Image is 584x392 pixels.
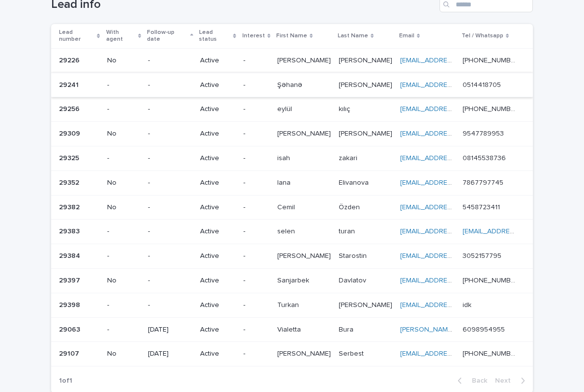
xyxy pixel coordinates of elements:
p: [PERSON_NAME] [339,128,394,138]
p: 29241 [59,79,81,89]
p: turan [339,225,357,236]
tr: 2939829398 --Active-TurkanTurkan [PERSON_NAME][PERSON_NAME] [EMAIL_ADDRESS][DOMAIN_NAME] idkidk [51,293,533,317]
a: [EMAIL_ADDRESS][DOMAIN_NAME] [400,252,511,259]
a: [PERSON_NAME][EMAIL_ADDRESS][DOMAIN_NAME] [400,326,565,333]
p: Cemil [277,201,297,212]
p: - [107,81,141,89]
p: [DATE] [148,326,192,334]
p: [PERSON_NAME] [277,128,333,138]
tr: 2935229352 No-Active-IanaIana ElivanovaElivanova [EMAIL_ADDRESS][DOMAIN_NAME] 78677977457867797745 [51,170,533,195]
p: - [243,277,269,285]
tr: 2932529325 --Active-isahisah zakarizakari [EMAIL_ADDRESS][DOMAIN_NAME] 0814553873608145538736 [51,146,533,170]
p: - [107,154,141,163]
p: - [148,81,192,89]
p: Iana [277,177,292,187]
tr: 2906329063 -[DATE]Active-VialettaVialetta BuraBura [PERSON_NAME][EMAIL_ADDRESS][DOMAIN_NAME] 6098... [51,317,533,342]
tr: 2938229382 No-Active-CemilCemil ÖzdenÖzden [EMAIL_ADDRESS][DOMAIN_NAME] 54587234115458723411 [51,195,533,220]
p: - [243,105,269,113]
p: 29063 [59,324,82,334]
p: No [107,203,141,212]
p: Active [200,350,235,358]
p: 29382 [59,201,82,212]
p: 3052157795 [463,250,503,260]
a: [EMAIL_ADDRESS][DOMAIN_NAME] [400,57,511,64]
p: 29107 [59,348,81,358]
p: - [148,179,192,187]
a: [EMAIL_ADDRESS][DOMAIN_NAME] [400,350,511,357]
p: - [148,130,192,138]
p: 0514418705 [463,79,503,89]
p: 9547789953 [463,128,506,138]
p: No [107,179,141,187]
p: kılıç [339,103,352,113]
p: - [243,154,269,163]
p: - [243,326,269,334]
a: [EMAIL_ADDRESS][DOMAIN_NAME] [400,228,511,235]
span: Back [466,377,487,384]
p: - [243,81,269,89]
tr: 2939729397 No-Active-SanjarbekSanjarbek DavlatovDavlatov [EMAIL_ADDRESS][DOMAIN_NAME] [PHONE_NUMB... [51,268,533,293]
p: Active [200,277,235,285]
p: [PHONE_NUMBER] [463,55,519,65]
p: 7867797745 [463,177,505,187]
p: [PERSON_NAME] [339,299,394,309]
tr: 2938429384 --Active-[PERSON_NAME][PERSON_NAME] StarostinStarostin [EMAIL_ADDRESS][DOMAIN_NAME] 30... [51,244,533,269]
p: - [107,227,141,236]
p: 29309 [59,128,82,138]
p: Active [200,56,235,65]
p: 29397 [59,275,82,285]
button: Back [450,376,491,385]
p: Lead number [59,27,94,45]
p: No [107,130,141,138]
p: Active [200,130,235,138]
p: - [243,252,269,260]
p: Active [200,179,235,187]
p: 29398 [59,299,82,309]
a: [EMAIL_ADDRESS][DOMAIN_NAME] [400,155,511,162]
tr: 2938329383 --Active-selenselen turanturan [EMAIL_ADDRESS][DOMAIN_NAME] [EMAIL_ADDRESS][DOMAIN_NAME] [51,220,533,244]
p: - [243,130,269,138]
p: selen [277,225,297,236]
p: zakari [339,152,359,163]
tr: 2925629256 --Active-eylüleylül kılıçkılıç [EMAIL_ADDRESS][DOMAIN_NAME] [PHONE_NUMBER][PHONE_NUMBER] [51,97,533,122]
p: - [107,326,141,334]
tr: 2930929309 No-Active-[PERSON_NAME][PERSON_NAME] [PERSON_NAME][PERSON_NAME] [EMAIL_ADDRESS][DOMAIN... [51,122,533,146]
p: - [148,277,192,285]
p: Active [200,301,235,309]
p: Active [200,203,235,212]
p: 29384 [59,250,82,260]
p: Abdullah Sezer Metehan [277,348,333,358]
p: - [148,154,192,163]
a: [EMAIL_ADDRESS][DOMAIN_NAME] [463,228,574,235]
p: idk [463,299,473,309]
p: [PHONE_NUMBER] [463,275,519,285]
p: Email [399,30,414,41]
a: [EMAIL_ADDRESS][DOMAIN_NAME] [400,130,511,137]
p: - [243,227,269,236]
p: No [107,56,141,65]
p: isah [277,152,292,163]
p: [PHONE_NUMBER] [463,103,519,113]
p: 29352 [59,177,81,187]
p: Interest [242,30,265,41]
p: - [243,179,269,187]
p: Active [200,326,235,334]
p: Active [200,252,235,260]
p: Follow-up date [147,27,187,45]
p: [PERSON_NAME] [277,55,333,65]
tr: 2924129241 --Active-ŞəhanəŞəhanə [PERSON_NAME][PERSON_NAME] [EMAIL_ADDRESS][DOMAIN_NAME] 05144187... [51,73,533,97]
a: [EMAIL_ADDRESS][DOMAIN_NAME] [400,82,511,88]
p: Şəhanə [277,79,304,89]
p: [PERSON_NAME] [339,79,394,89]
tr: 2922629226 No-Active-[PERSON_NAME][PERSON_NAME] [PERSON_NAME][PERSON_NAME] [EMAIL_ADDRESS][DOMAIN... [51,48,533,73]
p: Bura [339,324,355,334]
p: - [107,252,141,260]
span: Next [495,377,517,384]
p: - [243,350,269,358]
p: Sanjarbek [277,275,311,285]
tr: 2910729107 No[DATE]Active-[PERSON_NAME][PERSON_NAME] SerbestSerbest [EMAIL_ADDRESS][DOMAIN_NAME] ... [51,342,533,366]
a: [EMAIL_ADDRESS][DOMAIN_NAME] [400,106,511,112]
p: - [148,203,192,212]
a: [EMAIL_ADDRESS][DOMAIN_NAME] [400,179,511,186]
p: Vialetta [277,324,303,334]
